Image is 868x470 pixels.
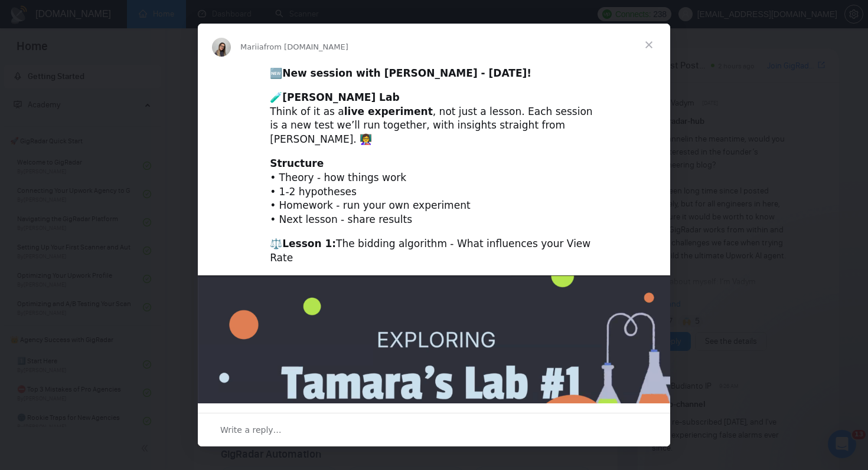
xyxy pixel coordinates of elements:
[198,413,670,446] div: Open conversation and reply
[270,67,598,81] div: 🆕
[270,157,324,169] b: Structure
[212,38,231,57] img: Profile image for Mariia
[628,24,670,66] span: Close
[282,67,531,79] b: New session with [PERSON_NAME] - [DATE]!
[220,422,282,438] span: Write a reply…
[282,238,336,249] b: Lesson 1:
[344,106,433,117] b: live experiment
[282,91,399,103] b: [PERSON_NAME] Lab
[240,42,264,51] span: Mariia
[264,42,348,51] span: from [DOMAIN_NAME]
[270,237,598,265] div: ⚖️ The bidding algorithm - What influences your View Rate
[270,157,598,227] div: • Theory - how things work • 1-2 hypotheses • Homework - run your own experiment • Next lesson - ...
[270,91,598,147] div: 🧪 Think of it as a , not just a lesson. Each session is a new test we’ll run together, with insig...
